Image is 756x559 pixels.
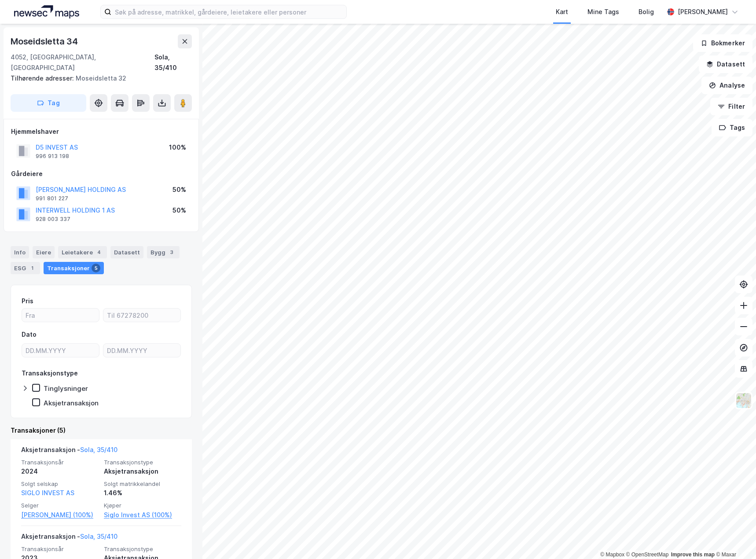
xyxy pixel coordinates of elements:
[712,517,756,559] iframe: Chat Widget
[21,502,99,509] span: Selger
[33,246,55,258] div: Eiere
[104,466,181,477] div: Aksjetransaksjon
[21,480,99,488] span: Solgt selskap
[103,344,180,357] input: DD.MM.YYYY
[21,459,99,466] span: Transaksjonsår
[154,52,192,73] div: Sola, 35/410
[44,399,99,407] div: Aksjetransaksjon
[735,392,752,409] img: Z
[169,142,186,153] div: 100%
[167,248,176,257] div: 3
[21,489,74,496] a: SIGLO INVEST AS
[110,246,143,258] div: Datasett
[21,466,99,477] div: 2024
[22,344,99,357] input: DD.MM.YYYY
[556,7,568,17] div: Kart
[21,531,117,545] div: Aksjetransaksjon -
[44,384,88,393] div: Tinglysninger
[44,262,104,274] div: Transaksjoner
[11,262,40,274] div: ESG
[701,77,752,94] button: Analyse
[36,153,69,160] div: 996 913 198
[11,94,86,112] button: Tag
[104,488,181,498] div: 1.46%
[172,184,186,195] div: 50%
[104,459,181,466] span: Transaksjonstype
[104,502,181,509] span: Kjøper
[693,34,752,52] button: Bokmerker
[104,510,181,520] a: Siglo Invest AS (100%)
[21,445,117,459] div: Aksjetransaksjon -
[103,309,180,322] input: Til 67278200
[22,309,99,322] input: Fra
[710,98,752,115] button: Filter
[92,264,100,272] div: 5
[22,368,78,379] div: Transaksjonstype
[11,74,76,82] span: Tilhørende adresser:
[95,248,103,257] div: 4
[11,52,154,73] div: 4052, [GEOGRAPHIC_DATA], [GEOGRAPHIC_DATA]
[147,246,180,258] div: Bygg
[21,545,99,553] span: Transaksjonsår
[600,552,624,558] a: Mapbox
[111,5,346,18] input: Søk på adresse, matrikkel, gårdeiere, leietakere eller personer
[712,119,752,136] button: Tags
[104,480,181,488] span: Solgt matrikkelandel
[11,169,191,179] div: Gårdeiere
[36,195,68,202] div: 991 801 227
[11,246,29,258] div: Info
[172,205,186,216] div: 50%
[14,5,79,18] img: logo.a4113a55bc3d86da70a041830d287a7e.svg
[22,329,37,340] div: Dato
[80,533,117,540] a: Sola, 35/410
[639,7,654,17] div: Bolig
[80,446,117,453] a: Sola, 35/410
[671,552,715,558] a: Improve this map
[678,7,728,17] div: [PERSON_NAME]
[626,552,669,558] a: OpenStreetMap
[11,34,80,48] div: Moseidsletta 34
[58,246,107,258] div: Leietakere
[11,425,192,436] div: Transaksjoner (5)
[21,510,99,520] a: [PERSON_NAME] (100%)
[36,216,70,223] div: 928 003 337
[22,296,33,306] div: Pris
[587,7,619,17] div: Mine Tags
[11,73,185,84] div: Moseidsletta 32
[28,264,37,272] div: 1
[11,126,191,137] div: Hjemmelshaver
[104,545,181,553] span: Transaksjonstype
[699,55,752,73] button: Datasett
[712,517,756,559] div: Kontrollprogram for chat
